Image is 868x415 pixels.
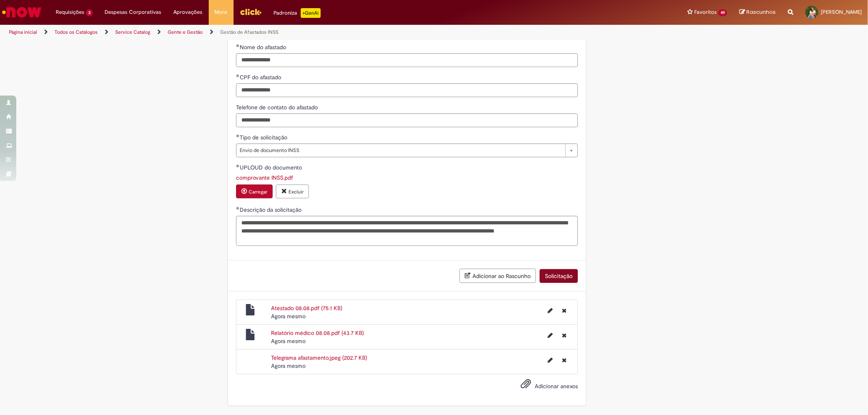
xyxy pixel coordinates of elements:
[557,329,571,342] button: Excluir Relatório médico 08.08.pdf
[739,9,776,16] a: Rascunhos
[240,164,304,171] span: UPLOUD do documento
[236,216,578,246] textarea: Descrição da solicitação
[174,8,203,16] span: Aprovações
[543,329,558,342] button: Editar nome de arquivo Relatório médico 08.08.pdf
[271,313,306,320] time: 28/08/2025 10:22:09
[236,104,319,111] span: Telefone de contato do afastado
[289,189,304,195] small: Excluir
[271,362,306,369] time: 28/08/2025 10:22:08
[105,8,162,16] span: Despesas Corporativas
[236,134,240,137] span: Obrigatório Preenchido
[271,313,306,320] span: Agora mesmo
[236,74,240,77] span: Obrigatório Preenchido
[6,25,573,40] ul: Trilhas de página
[240,144,561,157] span: Envio de documento INSS
[236,53,578,67] input: Nome do afastado
[236,44,240,47] span: Obrigatório Preenchido
[276,185,309,198] button: Excluir anexo comprovante INSS.pdf
[1,4,43,20] img: ServiceNow
[240,206,303,213] span: Descrição da solicitação
[236,206,240,210] span: Obrigatório Preenchido
[557,354,571,367] button: Excluir Telegrama afastamento.jpeg
[540,269,578,283] button: Solicitação
[271,354,367,361] a: Telegrama afastamento.jpeg (202.7 KB)
[55,29,98,35] a: Todos os Catálogos
[718,9,727,16] span: 49
[9,29,37,35] a: Página inicial
[821,9,862,15] span: [PERSON_NAME]
[220,29,278,35] a: Gestão de Afastados INSS
[215,8,227,16] span: More
[301,8,321,18] p: +GenAi
[271,304,342,312] a: Atestado 08.08.pdf (75.1 KB)
[56,8,84,16] span: Requisições
[543,304,558,317] button: Editar nome de arquivo Atestado 08.08.pdf
[518,376,533,395] button: Adicionar anexos
[86,9,93,16] span: 3
[240,43,288,51] span: Nome do afastado
[271,337,306,345] time: 28/08/2025 10:22:09
[236,174,293,181] a: Download de comprovante INSS.pdf
[535,383,578,390] span: Adicionar anexos
[168,29,203,35] a: Gente e Gestão
[236,83,578,97] input: CPF do afastado
[115,29,150,35] a: Service Catalog
[271,362,306,369] span: Agora mesmo
[746,8,776,16] span: Rascunhos
[543,354,558,367] button: Editar nome de arquivo Telegrama afastamento.jpeg
[557,304,571,317] button: Excluir Atestado 08.08.pdf
[236,185,273,198] button: Carregar anexo de UPLOUD do documento Required
[249,189,267,195] small: Carregar
[240,134,289,141] span: Tipo de solicitação
[274,8,321,18] div: Padroniza
[240,6,262,18] img: click_logo_yellow_360x200.png
[236,113,578,127] input: Telefone de contato do afastado
[236,164,240,167] span: Obrigatório Preenchido
[459,269,536,283] button: Adicionar ao Rascunho
[271,337,306,345] span: Agora mesmo
[271,329,364,337] a: Relatório médico 08.08.pdf (43.7 KB)
[240,74,283,81] span: CPF do afastado
[694,8,717,16] span: Favoritos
